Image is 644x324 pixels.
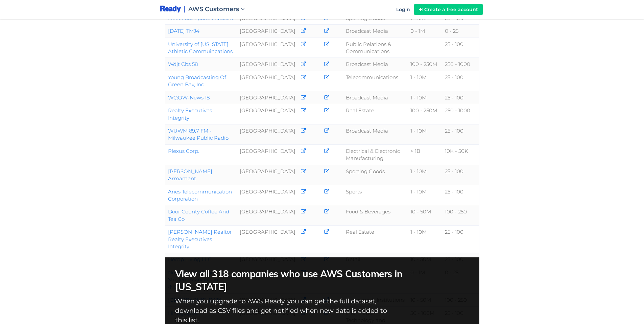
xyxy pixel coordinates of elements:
[168,208,229,222] a: Door County Coffee And Tea Co.
[408,253,442,266] td: 10 - 50M
[168,94,210,101] a: WQOW-News 18
[442,58,479,71] td: 250 - 1000
[442,71,479,91] td: 25 - 100
[396,6,410,13] span: Login
[343,25,408,38] td: Broadcast Media
[408,185,442,205] td: 1 - 10M
[237,205,298,226] td: [GEOGRAPHIC_DATA]
[408,226,442,253] td: 1 - 10M
[442,185,479,205] td: 25 - 100
[408,124,442,144] td: 1 - 10M
[343,91,408,104] td: Broadcast Media
[343,253,408,266] td: Retail
[237,226,298,253] td: [GEOGRAPHIC_DATA]
[408,165,442,185] td: 1 - 10M
[237,144,298,165] td: [GEOGRAPHIC_DATA]
[442,253,479,266] td: 25 - 100
[408,25,442,38] td: 0 - 1M
[168,148,199,154] a: Plexus Corp.
[442,144,479,165] td: 10K - 50K
[237,91,298,104] td: [GEOGRAPHIC_DATA]
[188,5,239,13] span: AWS Customers
[408,91,442,104] td: 1 - 10M
[442,38,479,58] td: 25 - 100
[408,205,442,226] td: 10 - 50M
[343,58,408,71] td: Broadcast Media
[168,107,212,121] a: Realty Executives Integrity
[237,253,298,266] td: [GEOGRAPHIC_DATA]
[343,38,408,58] td: Public Relations & Communications
[237,185,298,205] td: [GEOGRAPHIC_DATA]
[168,74,226,88] a: Young Broadcasting Of Green Bay, Inc.
[414,4,483,15] a: Create a free account
[442,226,479,253] td: 25 - 100
[343,165,408,185] td: Sporting Goods
[343,124,408,144] td: Broadcast Media
[168,229,232,250] a: [PERSON_NAME] Realtor Realty Executives Integrity
[237,124,298,144] td: [GEOGRAPHIC_DATA]
[168,61,198,67] a: Wdjt Cbs 58
[168,256,212,262] a: Hemp Living LLC
[343,71,408,91] td: Telecommunications
[343,104,408,124] td: Real Estate
[442,104,479,124] td: 250 - 1000
[168,168,212,182] a: [PERSON_NAME] Armament
[237,71,298,91] td: [GEOGRAPHIC_DATA]
[442,25,479,38] td: 0 - 25
[408,104,442,124] td: 100 - 250M
[343,144,408,165] td: Electrical & Electronic Manufacturing
[168,15,233,21] a: Fleet Feet Sports Madison
[442,205,479,226] td: 100 - 250
[175,268,416,293] h2: View all 318 companies who use AWS Customers in [US_STATE]
[408,144,442,165] td: > 1B
[343,226,408,253] td: Real Estate
[237,25,298,38] td: [GEOGRAPHIC_DATA]
[168,28,199,34] a: [DATE] TMJ4
[237,165,298,185] td: [GEOGRAPHIC_DATA]
[442,91,479,104] td: 25 - 100
[343,185,408,205] td: Sports
[237,38,298,58] td: [GEOGRAPHIC_DATA]
[442,124,479,144] td: 25 - 100
[237,104,298,124] td: [GEOGRAPHIC_DATA]
[392,1,414,18] a: Login
[160,5,181,14] img: logo
[408,71,442,91] td: 1 - 10M
[168,188,232,202] a: Aries Telecommunication Corporation
[343,205,408,226] td: Food & Beverages
[168,128,229,141] a: WUWM 89.7 FM - Milwaukee Public Radio
[168,41,233,54] a: University of [US_STATE] Athletic Commuincations
[408,58,442,71] td: 100 - 250M
[442,165,479,185] td: 25 - 100
[237,58,298,71] td: [GEOGRAPHIC_DATA]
